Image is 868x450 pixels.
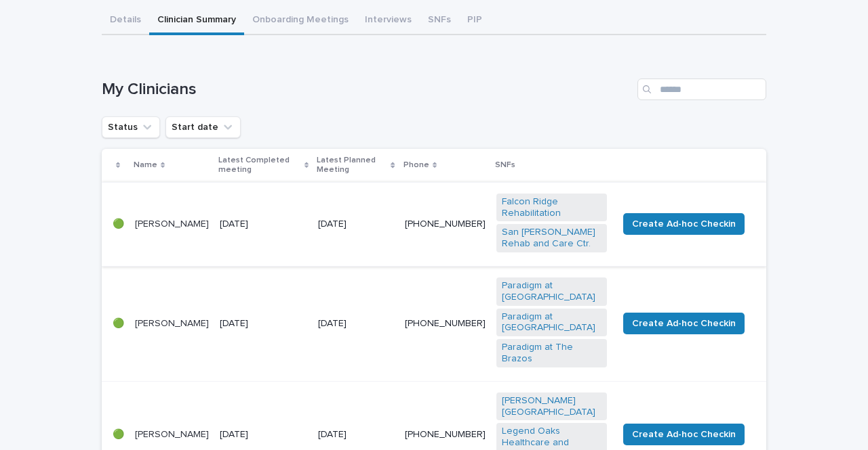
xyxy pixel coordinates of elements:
[502,227,601,250] a: San [PERSON_NAME] Rehab and Care Ctr.
[318,429,393,441] p: [DATE]
[502,311,601,334] a: Paradigm at [GEOGRAPHIC_DATA]
[113,318,124,330] p: 🟢
[357,7,420,35] button: Interviews
[623,424,745,445] button: Create Ad-hoc Checkin
[318,219,393,230] p: [DATE]
[149,7,244,35] button: Clinician Summary
[317,153,387,178] p: Latest Planned Meeting
[459,7,490,35] button: PIP
[113,429,124,441] p: 🟢
[102,266,766,381] tr: 🟢[PERSON_NAME][DATE][DATE][PHONE_NUMBER]Paradigm at [GEOGRAPHIC_DATA] Paradigm at [GEOGRAPHIC_DAT...
[502,395,601,418] a: [PERSON_NAME][GEOGRAPHIC_DATA]
[502,280,601,303] a: Paradigm at [GEOGRAPHIC_DATA]
[220,318,307,330] p: [DATE]
[102,80,632,99] h1: My Clinicians
[405,430,486,439] a: [PHONE_NUMBER]
[165,116,241,138] button: Start date
[495,158,515,173] p: SNFs
[405,219,486,229] a: [PHONE_NUMBER]
[135,219,209,230] p: [PERSON_NAME]
[102,182,766,266] tr: 🟢[PERSON_NAME][DATE][DATE][PHONE_NUMBER]Falcon Ridge Rehabilitation San [PERSON_NAME] Rehab and C...
[405,319,486,328] a: [PHONE_NUMBER]
[135,429,209,441] p: [PERSON_NAME]
[113,219,124,230] p: 🟢
[502,342,601,365] a: Paradigm at The Brazos
[244,7,357,35] button: Onboarding Meetings
[220,429,307,441] p: [DATE]
[632,428,736,441] span: Create Ad-hoc Checkin
[102,116,160,138] button: Status
[420,7,459,35] button: SNFs
[623,313,745,334] button: Create Ad-hoc Checkin
[623,213,745,235] button: Create Ad-hoc Checkin
[135,318,209,330] p: [PERSON_NAME]
[318,318,393,330] p: [DATE]
[502,196,601,219] a: Falcon Ridge Rehabilitation
[218,153,301,178] p: Latest Completed meeting
[403,158,429,173] p: Phone
[134,158,157,173] p: Name
[632,317,736,330] span: Create Ad-hoc Checkin
[637,78,766,100] input: Search
[220,219,307,230] p: [DATE]
[102,7,149,35] button: Details
[632,217,736,231] span: Create Ad-hoc Checkin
